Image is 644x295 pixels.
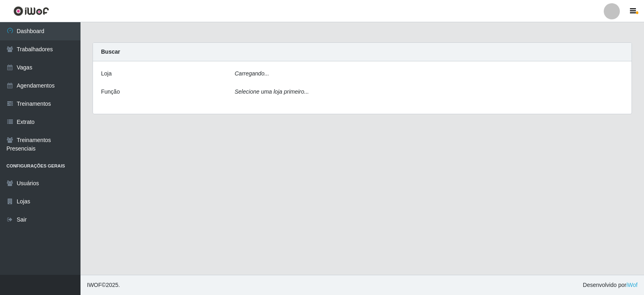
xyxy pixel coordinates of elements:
i: Selecione uma loja primeiro... [235,88,309,95]
span: IWOF [87,282,102,288]
span: Desenvolvido por [583,281,638,289]
strong: Buscar [101,48,120,55]
i: Carregando... [235,70,269,77]
label: Função [101,88,120,96]
img: CoreUI Logo [13,6,49,16]
span: © 2025 . [87,281,120,289]
label: Loja [101,69,111,78]
a: iWof [626,282,638,288]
